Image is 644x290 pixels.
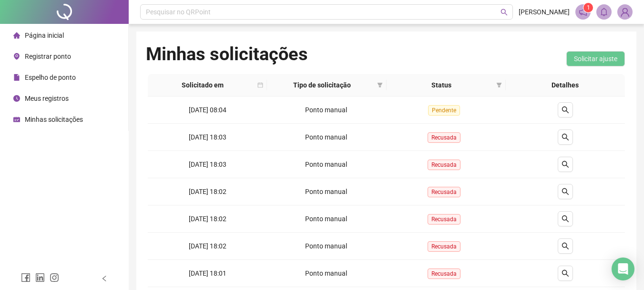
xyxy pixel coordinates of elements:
span: [DATE] 08:04 [189,106,226,114]
sup: 1 [583,3,593,12]
span: filter [496,82,502,88]
span: clock-circle [13,95,20,102]
span: schedule [13,116,20,123]
span: Recusada [428,160,460,170]
span: left [101,275,108,282]
span: calendar [257,82,263,88]
span: file [13,74,20,81]
span: search [562,242,569,250]
span: Página inicial [25,32,64,39]
span: [DATE] 18:02 [189,242,226,250]
span: Pendente [428,105,460,116]
span: Recusada [428,241,460,252]
span: search [562,269,569,277]
span: search [562,106,569,114]
span: Recusada [428,187,460,197]
span: facebook [21,273,31,282]
span: Ponto manual [305,242,347,250]
span: Recusada [428,214,460,225]
span: Ponto manual [305,161,347,168]
span: filter [375,78,385,92]
th: Detalhes [506,74,625,97]
span: linkedin [35,273,45,282]
span: Ponto manual [305,188,347,195]
img: 89835 [618,5,632,19]
span: Solicitado em [152,80,254,90]
span: Ponto manual [305,269,347,277]
span: search [562,133,569,141]
span: Espelho de ponto [25,74,76,81]
span: search [501,9,508,16]
button: Solicitar ajuste [566,51,625,66]
span: Minhas solicitações [25,116,83,123]
span: Status [390,80,492,90]
span: Ponto manual [305,106,347,114]
span: search [562,215,569,223]
span: [PERSON_NAME] [519,7,570,17]
span: Ponto manual [305,215,347,223]
span: Recusada [428,269,460,279]
span: Tipo de solicitação [271,80,373,90]
span: [DATE] 18:03 [189,161,226,168]
span: notification [579,8,587,16]
span: [DATE] 18:01 [189,269,226,277]
span: [DATE] 18:02 [189,188,226,195]
span: search [562,161,569,168]
span: Ponto manual [305,133,347,141]
span: search [562,188,569,195]
span: filter [494,78,504,92]
h1: Minhas solicitações [146,43,308,65]
span: instagram [50,273,59,282]
span: [DATE] 18:02 [189,215,226,223]
span: 1 [587,4,590,11]
span: Solicitar ajuste [574,54,617,64]
span: [DATE] 18:03 [189,133,226,141]
span: Registrar ponto [25,53,71,60]
div: Open Intercom Messenger [612,258,634,280]
span: calendar [256,78,265,92]
span: home [13,32,20,39]
span: environment [13,53,20,60]
span: Meus registros [25,95,69,102]
span: Recusada [428,132,460,143]
span: filter [377,82,383,88]
span: bell [600,8,608,16]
